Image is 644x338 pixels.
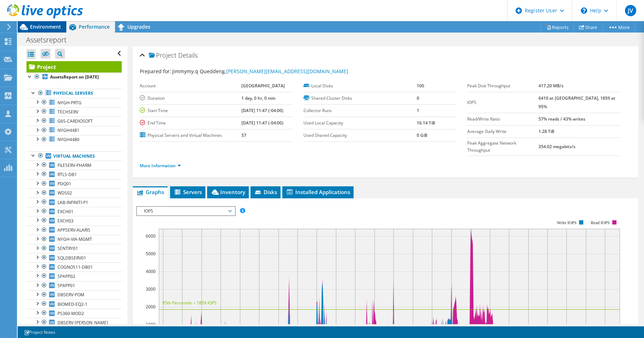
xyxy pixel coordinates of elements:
span: Details [178,51,198,59]
text: 95th Percentile = 1859 IOPS [162,300,217,306]
a: DBSERV-[PERSON_NAME] [26,318,122,327]
a: [PERSON_NAME][EMAIL_ADDRESS][DOMAIN_NAME] [226,68,348,75]
label: Read/Write Ratio [467,116,538,123]
span: Upgrades [127,23,150,30]
a: SPAPP01 [26,281,122,290]
span: RTLS-DB1 [58,171,77,177]
a: BIOMED-EQ2-1 [26,299,122,309]
b: 1 [417,107,419,113]
b: 57 [241,132,246,138]
span: NYGH4480 [58,136,79,142]
a: PS360-MOD2 [26,309,122,318]
a: SENTRY01 [26,244,122,253]
h1: Assetsreport [23,36,78,44]
text: Write IOPS [557,220,577,225]
a: PDQ01 [26,179,122,188]
span: NYGH4481 [58,127,79,133]
label: Start Time [140,107,241,114]
span: PDQ01 [58,181,71,187]
span: LAB-INFINITI-P1 [58,199,88,205]
span: G6S-CARDIOSOFT [58,118,93,124]
span: PS360-MOD2 [58,310,84,316]
span: DBSERV-POM [58,292,84,298]
span: TECHSERV [58,109,78,115]
label: Local Disks [303,82,417,89]
span: Project [149,52,176,59]
span: FILESERV-PHARM [58,162,91,168]
label: Peak Disk Throughput [467,82,538,89]
label: Peak Aggregate Network Throughput [467,140,538,154]
a: WDS02 [26,188,122,198]
text: 5000 [146,251,156,257]
label: Prepared for: [140,68,171,75]
a: Physical Servers [26,89,122,98]
b: 0 [417,95,419,101]
label: Used Shared Capacity [303,132,417,139]
a: TECHSERV [26,107,122,116]
span: Environment [30,23,61,30]
label: Account [140,82,241,89]
a: SPAPP02 [26,272,122,281]
text: 4000 [146,268,156,274]
a: Project Notes [19,328,60,337]
span: SENTRY01 [58,245,78,251]
span: Installed Applications [286,188,350,196]
span: Performance [79,23,110,30]
text: 2000 [146,304,156,310]
a: SQLDBSERV01 [26,253,122,262]
b: [DATE] 11:47 (-04:00) [241,107,283,113]
span: Servers [174,188,202,196]
a: More Information [140,163,181,169]
span: APPSERV-ALARIS [58,227,90,233]
b: 1.28 TiB [538,128,554,134]
span: SQLDBSERV01 [58,255,86,261]
label: IOPS [467,99,538,106]
a: FILESERV-PHARM [26,161,122,170]
label: Duration [140,95,241,102]
span: DBSERV-[PERSON_NAME] [58,320,108,326]
span: EXCH01 [58,209,73,215]
span: SPAPP02 [58,273,75,279]
svg: \n [581,7,587,14]
a: AssetsReport on [DATE] [26,72,122,82]
a: NYGH-PRTG [26,98,122,107]
a: NYGH-VIA-MGMT [26,235,122,244]
span: Disks [254,188,277,196]
b: AssetsReport on [DATE] [50,74,99,80]
label: End Time [140,120,241,127]
span: EXCH03 [58,218,73,224]
a: Project [26,61,122,72]
a: RTLS-DB1 [26,170,122,179]
a: More [602,22,635,33]
b: 57% reads / 43% writes [538,116,585,122]
span: NYGH-VIA-MGMT [58,236,92,242]
b: 354.02 megabits/s [538,144,576,150]
label: Collector Runs [303,107,417,114]
a: NYGH4481 [26,126,122,135]
b: [GEOGRAPHIC_DATA] [241,83,285,89]
a: COGNOS11-DB01 [26,262,122,272]
text: Read IOPS [591,220,610,225]
label: Physical Servers and Virtual Machines [140,132,241,139]
b: 1 day, 0 hr, 0 min [241,95,276,101]
b: [DATE] 11:47 (-04:00) [241,120,283,126]
span: Graphs [136,188,164,196]
text: 3000 [146,286,156,292]
span: COGNOS11-DB01 [58,264,93,270]
a: Reports [540,22,574,33]
label: Shared Cluster Disks [303,95,417,102]
a: NYGH4480 [26,135,122,144]
span: BIOMED-EQ2-1 [58,301,88,307]
span: IOPS [140,207,231,215]
a: Virtual Machines [26,151,122,161]
span: Inventory [211,188,245,196]
label: Average Daily Write [467,128,538,135]
span: NYGH-PRTG [58,100,82,106]
a: EXCH03 [26,216,122,225]
text: 6000 [146,233,156,239]
text: 1000 [146,321,156,327]
span: JV [625,5,636,16]
a: LAB-INFINITI-P1 [26,198,122,207]
label: Used Local Capacity [303,120,417,127]
a: DBSERV-POM [26,290,122,299]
